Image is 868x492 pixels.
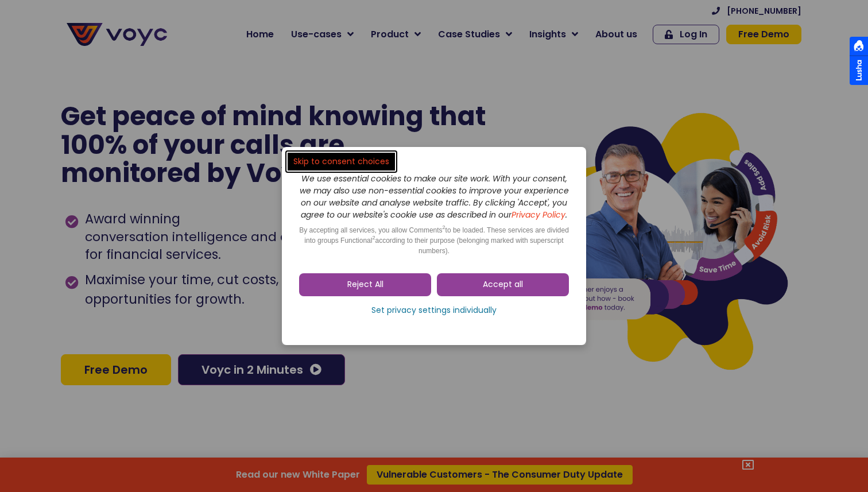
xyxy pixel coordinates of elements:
[511,209,565,220] a: Privacy Policy
[371,305,497,316] span: Set privacy settings individually
[299,273,431,296] a: Reject All
[483,279,523,290] span: Accept all
[347,279,383,290] span: Reject All
[299,226,569,255] span: By accepting all services, you allow Comments to be loaded. These services are divided into group...
[437,273,569,296] a: Accept all
[299,302,569,319] a: Set privacy settings individually
[372,235,375,241] sup: 2
[300,173,569,220] i: We use essential cookies to make our site work. With your consent, we may also use non-essential ...
[443,224,445,230] sup: 2
[288,153,395,171] a: Skip to consent choices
